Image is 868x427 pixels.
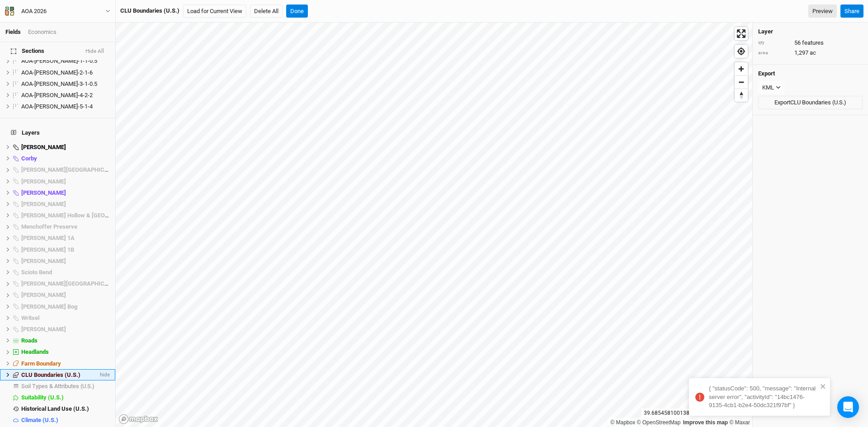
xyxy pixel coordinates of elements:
span: Corby [21,155,37,162]
div: Riddle [21,258,110,265]
button: Find my location [735,45,748,58]
div: { "statusCode": 500, "message": "Internal server error", "activityId": "14bc1476-9135-4cb1-b2e4-5... [709,385,817,409]
a: Mapbox [610,419,635,426]
a: Fields [5,28,21,35]
span: AOA-[PERSON_NAME]-1-1-0.5 [21,57,97,64]
span: [PERSON_NAME] [21,178,66,185]
div: Corby [21,155,110,162]
div: KML [762,83,774,92]
div: Climate (U.S.) [21,417,110,424]
span: [PERSON_NAME] 1B [21,246,74,253]
span: Roads [21,337,38,344]
h4: Layer [758,28,863,35]
button: ExportCLU Boundaries (U.S.) [758,96,863,109]
div: 39.68545810013831 , -83.01016711157841 [642,408,752,418]
span: hide [98,369,110,380]
span: [PERSON_NAME][GEOGRAPHIC_DATA] [21,280,123,287]
span: [PERSON_NAME] Hollow & [GEOGRAPHIC_DATA] [21,212,149,219]
a: Preview [808,5,837,18]
span: Headlands [21,348,49,355]
a: Maxar [729,419,750,426]
div: AOA-Wylie Ridge-4-2-2 [21,92,110,99]
button: Done [286,5,308,18]
span: Menchoffer Preserve [21,223,77,230]
div: AOA-Wylie Ridge-1-1-0.5 [21,57,110,65]
button: Enter fullscreen [735,27,748,40]
div: Writsel [21,314,110,322]
span: CLU Boundaries (U.S.) [21,371,80,378]
div: AOA-Wylie Ridge-2-1-6 [21,69,110,76]
div: Scioto Bend [21,269,110,276]
h4: Layers [5,124,110,142]
div: Headlands [21,348,110,356]
div: Scott Creek Falls [21,280,110,287]
div: Open Intercom Messenger [837,396,859,418]
a: Improve this map [683,419,728,426]
div: Adelphi Moraine [21,144,110,151]
div: Darby Lakes Preserve [21,166,110,174]
div: AOA 2026 [21,7,47,16]
span: [PERSON_NAME] [21,291,66,298]
button: Reset bearing to north [735,89,748,102]
div: Hintz Hollow & Stone Canyon [21,212,110,219]
span: [PERSON_NAME] [21,144,66,150]
h4: Export [758,70,863,77]
div: qty [758,39,790,46]
div: CLU Boundaries (U.S.) [21,371,98,379]
div: AOA-Wylie Ridge-3-1-0.5 [21,80,110,88]
span: [PERSON_NAME] 1A [21,235,75,241]
button: Hide All [85,48,104,55]
span: [PERSON_NAME][GEOGRAPHIC_DATA] [21,166,123,173]
span: [PERSON_NAME] [21,201,66,207]
span: [PERSON_NAME] Bog [21,303,77,310]
button: Load for Current View [183,5,246,18]
div: Farm Boundary [21,360,110,367]
span: ac [810,49,816,57]
div: CLU Boundaries (U.S.) [120,7,179,15]
div: Poston 1B [21,246,110,253]
span: Soil Types & Attributes (U.S.) [21,383,94,389]
div: 56 [758,39,863,47]
div: Poston 1A [21,235,110,242]
div: Genevieve Jones [21,201,110,208]
span: Suitability (U.S.) [21,394,64,401]
a: Mapbox logo [118,414,158,424]
div: Roads [21,337,110,344]
div: Elick [21,189,110,197]
div: 1,297 [758,49,863,57]
span: Scioto Bend [21,269,52,276]
span: Historical Land Use (U.S.) [21,405,89,412]
span: [PERSON_NAME] [21,189,66,196]
span: AOA-[PERSON_NAME]-2-1-6 [21,69,93,76]
span: AOA-[PERSON_NAME]-3-1-0.5 [21,80,97,87]
div: Stevens [21,291,110,299]
span: AOA-[PERSON_NAME]-5-1-4 [21,103,93,110]
span: [PERSON_NAME] [21,258,66,264]
button: KML [758,81,785,94]
canvas: Map [116,23,752,427]
button: Zoom in [735,62,748,75]
button: Zoom out [735,75,748,89]
span: features [802,39,824,47]
div: AOA-Wylie Ridge-5-1-4 [21,103,110,110]
div: Utzinger Bog [21,303,110,310]
button: AOA 2026 [5,6,111,16]
span: Reset bearing to north [735,89,748,102]
div: Soil Types & Attributes (U.S.) [21,383,110,390]
span: AOA-[PERSON_NAME]-4-2-2 [21,92,93,99]
span: Writsel [21,314,39,321]
div: area [758,50,790,56]
div: Suitability (U.S.) [21,394,110,401]
div: Darby Oaks [21,178,110,185]
div: Wylie Ridge [21,326,110,333]
div: Menchoffer Preserve [21,223,110,230]
span: [PERSON_NAME] [21,326,66,333]
span: Farm Boundary [21,360,61,367]
button: close [820,382,826,390]
div: Historical Land Use (U.S.) [21,405,110,413]
a: OpenStreetMap [637,419,681,426]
